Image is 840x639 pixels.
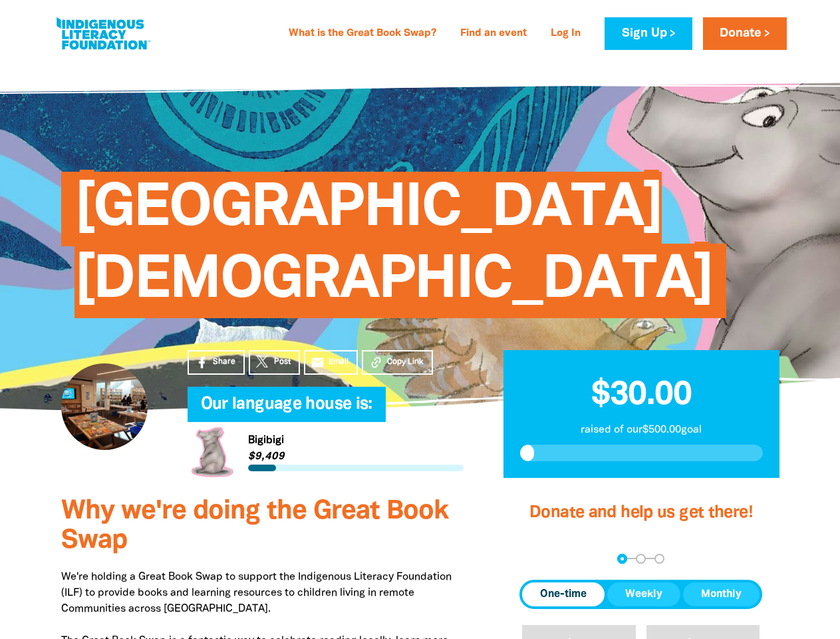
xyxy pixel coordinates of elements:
span: $30.00 [591,380,692,411]
span: [GEOGRAPHIC_DATA][DEMOGRAPHIC_DATA] [74,182,714,318]
span: Copy Link [387,356,424,368]
span: Our language house is: [201,397,372,422]
span: Post [274,356,291,368]
a: What is the Great Book Swap? [281,23,444,45]
button: Monthly [683,582,760,606]
p: raised of our $500.00 goal [520,422,763,438]
a: Find an event [452,23,535,45]
a: Sign Up [605,17,692,50]
i: email [311,355,325,369]
a: Log In [543,23,589,45]
a: Donate [703,17,787,50]
span: Monthly [701,586,742,602]
span: Donate and help us get there! [529,505,753,521]
span: One-time [540,586,587,602]
a: Share [188,350,245,375]
button: Navigate to step 3 of 3 to enter your payment details [654,554,664,564]
span: Email [329,356,349,368]
div: Donation frequency [519,580,762,609]
span: Weekly [625,586,662,602]
h6: My Team [188,409,464,417]
button: Navigate to step 2 of 3 to enter your details [636,554,646,564]
span: Share [213,356,235,368]
a: Post [249,350,300,375]
button: Weekly [607,582,680,606]
span: Why we're doing the Great Book Swap [61,499,448,553]
a: emailEmail [304,350,358,375]
button: One-time [522,582,605,606]
button: Copy Link [362,350,433,375]
button: Navigate to step 1 of 3 to enter your donation amount [617,554,627,564]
